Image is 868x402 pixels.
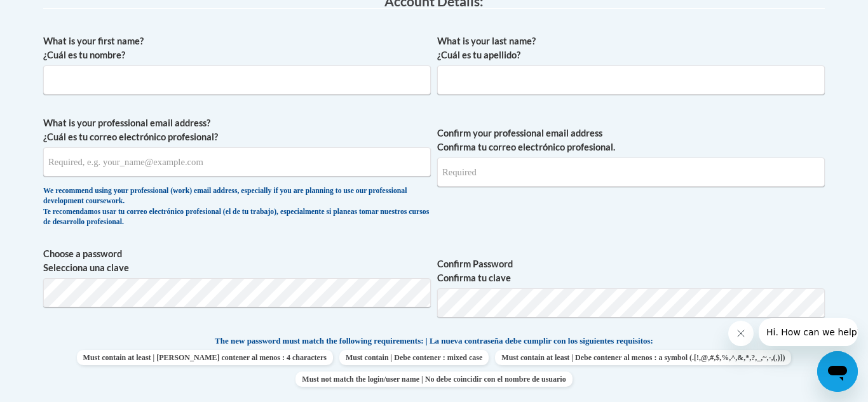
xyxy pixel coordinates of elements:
input: Required [437,157,825,187]
span: Must contain | Debe contener : mixed case [339,350,489,365]
label: Choose a password Selecciona una clave [43,247,431,275]
div: We recommend using your professional (work) email address, especially if you are planning to use ... [43,186,431,228]
span: The new password must match the following requirements: | La nueva contraseña debe cumplir con lo... [215,335,653,347]
span: Must contain at least | Debe contener al menos : a symbol (.[!,@,#,$,%,^,&,*,?,_,~,-,(,)]) [495,350,791,365]
label: Confirm Password Confirma tu clave [437,257,825,285]
iframe: Close message [728,321,754,346]
label: Confirm your professional email address Confirma tu correo electrónico profesional. [437,126,825,154]
iframe: Button to launch messaging window [817,351,858,392]
label: What is your professional email address? ¿Cuál es tu correo electrónico profesional? [43,116,431,144]
label: What is your last name? ¿Cuál es tu apellido? [437,34,825,62]
input: Metadata input [437,65,825,95]
span: Must contain at least | [PERSON_NAME] contener al menos : 4 characters [77,350,333,365]
iframe: Message from company [759,318,858,346]
label: What is your first name? ¿Cuál es tu nombre? [43,34,431,62]
input: Metadata input [43,147,431,177]
input: Metadata input [43,65,431,95]
span: Hi. How can we help? [8,9,103,19]
span: Must not match the login/user name | No debe coincidir con el nombre de usuario [295,372,572,387]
